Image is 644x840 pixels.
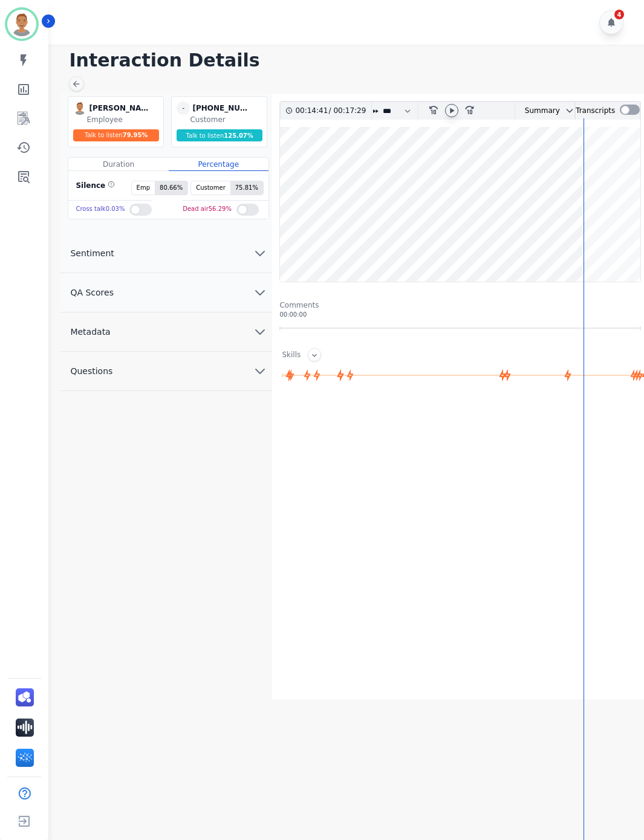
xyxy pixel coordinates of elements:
[560,106,574,115] button: chevron down
[279,300,641,310] div: Comments
[183,201,232,218] div: Dead air 56.29 %
[224,132,253,139] span: 125.07 %
[253,325,267,339] svg: chevron down
[73,181,115,195] div: Silence
[230,181,263,195] span: 75.81 %
[60,326,120,338] span: Metadata
[295,102,328,120] div: 00:14:41
[69,50,632,71] h1: Interaction Details
[73,129,159,141] div: Talk to listen
[60,273,272,312] button: QA Scores chevron down
[68,158,168,171] div: Duration
[576,102,615,120] div: Transcripts
[177,102,190,115] span: -
[132,181,155,195] span: Emp
[295,102,369,120] div: /
[565,106,574,115] svg: chevron down
[155,181,187,195] span: 80.66 %
[191,181,230,195] span: Customer
[190,115,264,124] div: Customer
[60,234,272,273] button: Sentiment chevron down
[331,102,364,120] div: 00:17:29
[253,285,267,300] svg: chevron down
[253,246,267,260] svg: chevron down
[279,310,641,319] div: 00:00:00
[169,158,268,171] div: Percentage
[86,115,161,124] div: Employee
[60,312,272,352] button: Metadata chevron down
[123,132,148,138] span: 79.95 %
[60,365,122,377] span: Questions
[60,247,123,259] span: Sentiment
[177,129,262,141] div: Talk to listen
[89,102,149,115] div: [PERSON_NAME]
[192,102,253,115] div: [PHONE_NUMBER]
[60,286,123,299] span: QA Scores
[76,201,125,218] div: Cross talk 0.03 %
[60,352,272,391] button: Questions chevron down
[7,10,36,39] img: Bordered avatar
[614,10,624,19] div: 4
[282,350,301,361] div: Skills
[253,364,267,378] svg: chevron down
[515,102,560,120] div: Summary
